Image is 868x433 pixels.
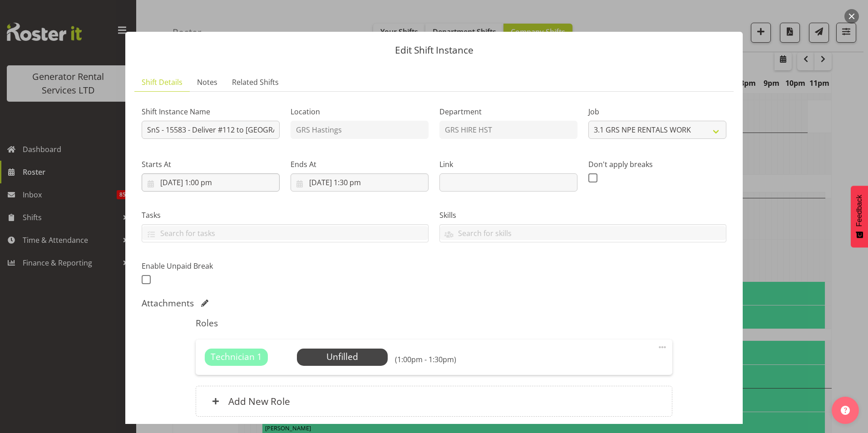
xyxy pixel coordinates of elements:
[291,173,429,192] input: Click to select...
[232,77,279,88] span: Related Shifts
[440,226,726,240] input: Search for skills
[142,77,182,88] span: Shift Details
[326,350,358,363] span: Unfilled
[196,318,672,329] h5: Roles
[439,159,577,170] label: Link
[134,45,734,55] p: Edit Shift Instance
[588,159,726,170] label: Don't apply breaks
[142,226,428,240] input: Search for tasks
[197,77,217,88] span: Notes
[439,210,726,221] label: Skills
[211,350,262,364] span: Technician 1
[291,159,429,170] label: Ends At
[142,121,280,139] input: Shift Instance Name
[142,210,429,221] label: Tasks
[851,186,868,247] button: Feedback - Show survey
[142,173,280,192] input: Click to select...
[142,159,280,170] label: Starts At
[142,261,280,271] label: Enable Unpaid Break
[395,355,456,364] h6: (1:00pm - 1:30pm)
[855,195,863,226] span: Feedback
[841,406,850,415] img: help-xxl-2.png
[142,106,280,117] label: Shift Instance Name
[588,106,726,117] label: Job
[291,106,429,117] label: Location
[142,298,194,309] h5: Attachments
[228,395,290,407] h6: Add New Role
[439,106,577,117] label: Department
